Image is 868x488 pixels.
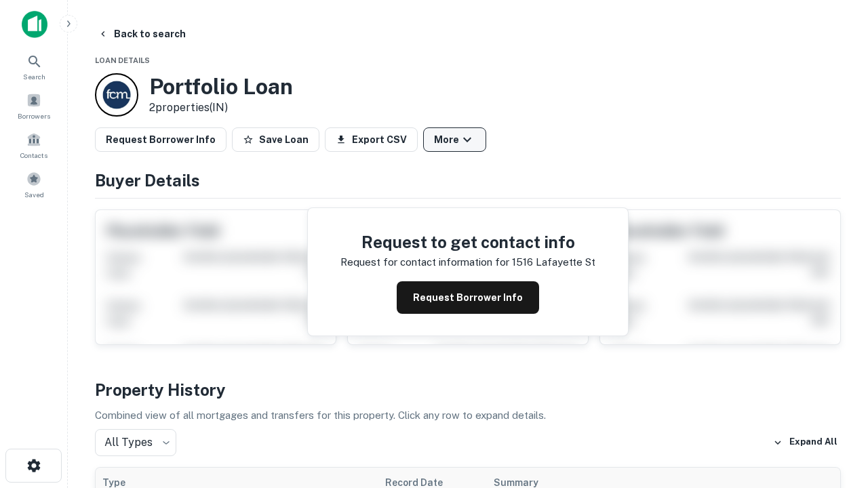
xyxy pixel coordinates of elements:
span: Borrowers [18,110,50,121]
button: Request Borrower Info [95,127,226,152]
img: capitalize-icon.png [22,11,47,38]
span: Loan Details [95,56,150,64]
button: More [423,127,486,152]
h4: Property History [95,378,841,402]
p: 2 properties (IN) [149,100,293,116]
a: Contacts [4,127,64,163]
span: Contacts [20,150,47,161]
button: Back to search [92,22,191,46]
button: Save Loan [232,127,319,152]
p: Request for contact information for [340,254,509,270]
button: Expand All [770,432,841,453]
h4: Request to get contact info [340,230,595,254]
div: All Types [95,429,176,456]
iframe: Chat Widget [800,380,868,445]
button: Export CSV [325,127,418,152]
a: Saved [4,166,64,203]
p: Combined view of all mortgages and transfers for this property. Click any row to expand details. [95,407,841,424]
a: Search [4,48,64,85]
button: Request Borrower Info [397,281,539,314]
h3: Portfolio Loan [149,74,293,100]
span: Saved [24,189,44,200]
h4: Buyer Details [95,168,841,192]
a: Borrowers [4,87,64,124]
span: Search [23,71,45,82]
p: 1516 lafayette st [512,254,595,270]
